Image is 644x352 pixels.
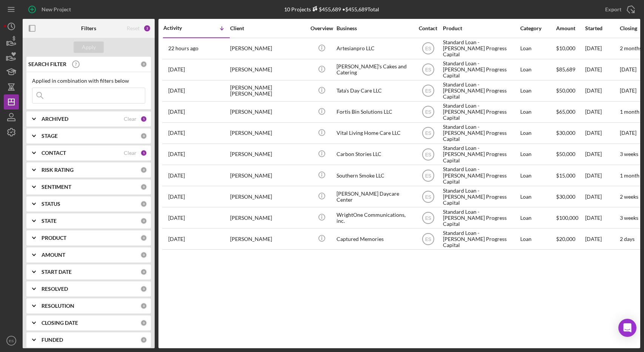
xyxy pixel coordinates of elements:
[41,252,65,258] b: AMOUNT
[520,187,555,207] div: Loan
[230,60,306,80] div: [PERSON_NAME]
[425,46,431,51] text: ES
[620,193,638,200] time: 2 weeks
[311,6,341,12] div: $455,689
[585,144,619,164] div: [DATE]
[443,39,518,59] div: Standard Loan - [PERSON_NAME] Progress Capital
[443,229,518,249] div: Standard Loan - [PERSON_NAME] Progress Capital
[140,337,147,343] div: 0
[140,252,147,258] div: 0
[585,102,619,122] div: [DATE]
[140,61,147,68] div: 0
[443,81,518,101] div: Standard Loan - [PERSON_NAME] Progress Capital
[337,102,412,122] div: Fortis Bin Solutions LLC
[337,60,412,80] div: [PERSON_NAME]'s Cakes and Catering
[520,229,555,249] div: Loan
[82,42,96,53] div: Apply
[425,110,431,115] text: ES
[230,39,306,59] div: [PERSON_NAME]
[443,25,518,31] div: Product
[585,165,619,185] div: [DATE]
[74,42,104,53] button: Apply
[230,102,306,122] div: [PERSON_NAME]
[41,133,58,139] b: STAGE
[620,45,642,51] time: 2 months
[520,39,555,59] div: Loan
[168,45,198,51] time: 2025-09-04 15:16
[28,61,66,67] b: SEARCH FILTER
[425,131,431,136] text: ES
[556,87,575,94] span: $50,000
[81,25,96,31] b: Filters
[620,236,635,242] time: 2 days
[337,229,412,249] div: Captured Memories
[41,167,74,173] b: RISK RATING
[41,320,78,326] b: CLOSING DATE
[520,25,555,31] div: Category
[618,319,636,337] div: Open Intercom Messenger
[41,150,66,156] b: CONTACT
[556,45,575,51] span: $10,000
[140,269,147,275] div: 0
[585,39,619,59] div: [DATE]
[230,165,306,185] div: [PERSON_NAME]
[168,194,185,200] time: 2025-08-17 00:45
[168,66,185,73] time: 2025-09-03 22:56
[520,208,555,228] div: Loan
[556,193,575,200] span: $30,000
[414,25,442,31] div: Contact
[620,215,638,221] time: 3 weeks
[140,133,147,139] div: 0
[520,144,555,164] div: Loan
[443,144,518,164] div: Standard Loan - [PERSON_NAME] Progress Capital
[620,87,636,94] time: [DATE]
[556,108,575,115] span: $65,000
[556,215,578,221] span: $100,000
[230,208,306,228] div: [PERSON_NAME]
[337,123,412,143] div: Vital Living Home Care LLC
[32,78,145,84] div: Applied in combination with filters below
[620,130,636,136] time: [DATE]
[620,108,639,115] time: 1 month
[41,337,63,343] b: FUNDED
[556,236,575,242] span: $20,000
[585,123,619,143] div: [DATE]
[41,303,74,309] b: RESOLUTION
[337,187,412,207] div: [PERSON_NAME] Daycare Center
[230,187,306,207] div: [PERSON_NAME]
[168,88,185,94] time: 2025-09-03 14:44
[230,81,306,101] div: [PERSON_NAME] [PERSON_NAME]
[520,81,555,101] div: Loan
[620,151,638,157] time: 3 weeks
[556,66,575,73] span: $85,689
[520,165,555,185] div: Loan
[337,165,412,185] div: Southern Smoke LLC
[598,2,640,17] button: Export
[443,123,518,143] div: Standard Loan - [PERSON_NAME] Progress Capital
[585,25,619,31] div: Started
[425,215,431,221] text: ES
[4,333,19,348] button: ES
[425,88,431,94] text: ES
[41,201,60,207] b: STATUS
[443,60,518,80] div: Standard Loan - [PERSON_NAME] Progress Capital
[41,2,71,17] div: New Project
[520,102,555,122] div: Loan
[140,116,147,122] div: 1
[168,215,185,221] time: 2025-08-11 11:23
[620,66,636,73] time: [DATE]
[337,144,412,164] div: Carbon Stories LLC
[168,236,185,242] time: 2025-07-23 04:13
[168,151,185,157] time: 2025-08-26 14:37
[585,229,619,249] div: [DATE]
[556,151,575,157] span: $50,000
[140,201,147,207] div: 0
[425,173,431,178] text: ES
[140,218,147,224] div: 0
[443,165,518,185] div: Standard Loan - [PERSON_NAME] Progress Capital
[337,39,412,59] div: Artesianpro LLC
[143,25,151,32] div: 2
[140,303,147,309] div: 0
[230,229,306,249] div: [PERSON_NAME]
[585,208,619,228] div: [DATE]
